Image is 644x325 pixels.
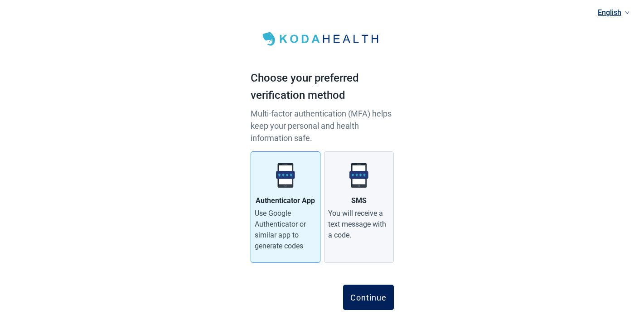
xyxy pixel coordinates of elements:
[625,10,629,15] span: down
[256,195,315,206] div: Authenticator App
[255,208,316,252] div: Use Google Authenticator or similar app to generate codes
[251,107,394,144] p: Multi-factor authentication (MFA) helps keep your personal and health information safe.
[350,293,387,302] div: Continue
[257,29,386,49] img: Koda Health
[594,5,633,20] a: Current language: English
[343,285,394,310] button: Continue
[328,208,390,241] div: You will receive a text message with a code.
[251,70,394,107] h1: Choose your preferred verification method
[351,195,367,206] div: SMS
